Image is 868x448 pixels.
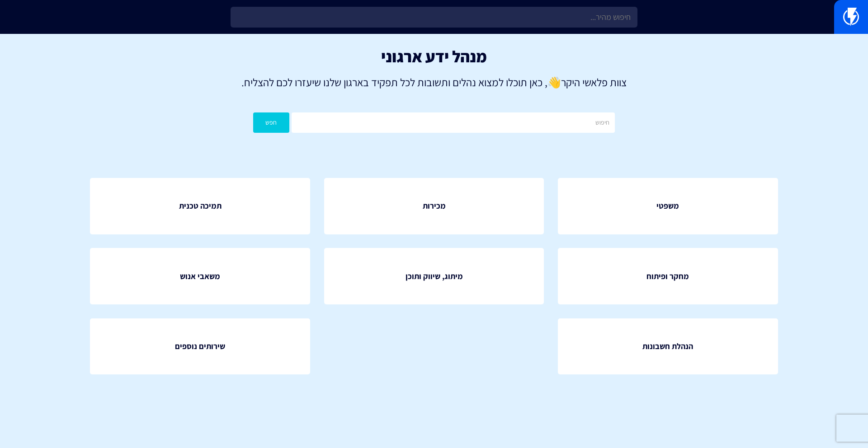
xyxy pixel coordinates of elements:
[14,47,854,65] h1: מנהל ידע ארגוני
[14,75,854,90] p: צוות פלאשי היקר , כאן תוכלו למצוא נהלים ותשובות לכל תפקיד בארגון שלנו שיעזרו לכם להצליח.
[90,248,310,304] a: משאבי אנוש
[547,75,561,89] strong: 👋
[231,7,637,28] input: חיפוש מהיר...
[406,271,463,282] span: מיתוג, שיווק ותוכן
[558,178,778,234] a: משפטי
[423,200,446,212] span: מכירות
[179,200,222,212] span: תמיכה טכנית
[656,200,679,212] span: משפטי
[558,318,778,375] a: הנהלת חשבונות
[90,178,310,234] a: תמיכה טכנית
[253,112,289,133] button: חפש
[90,318,310,375] a: שירותים נוספים
[175,341,225,352] span: שירותים נוספים
[324,248,544,304] a: מיתוג, שיווק ותוכן
[324,178,544,234] a: מכירות
[642,341,693,352] span: הנהלת חשבונות
[646,271,689,282] span: מחקר ופיתוח
[558,248,778,304] a: מחקר ופיתוח
[180,271,220,282] span: משאבי אנוש
[292,112,615,133] input: חיפוש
